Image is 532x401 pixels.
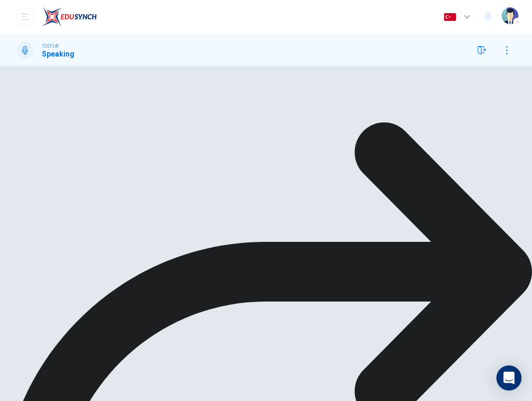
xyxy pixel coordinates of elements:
img: tr [444,13,457,21]
img: Profile picture [502,7,518,24]
img: EduSynch logo [42,6,97,27]
h1: Speaking [42,50,74,58]
div: Open Intercom Messenger [496,365,522,391]
span: TOEFL® [42,42,59,50]
button: open mobile menu [17,8,34,25]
